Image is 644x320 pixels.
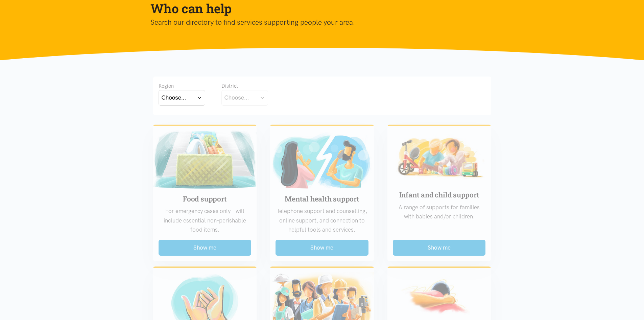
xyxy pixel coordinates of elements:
div: Choose... [224,93,249,102]
div: Region [159,82,205,90]
button: Choose... [221,90,268,105]
p: Search our directory to find services supporting people your area. [150,17,483,28]
div: District [221,82,268,90]
button: Choose... [159,90,205,105]
div: Choose... [162,93,186,102]
h1: Who can help [150,0,483,17]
